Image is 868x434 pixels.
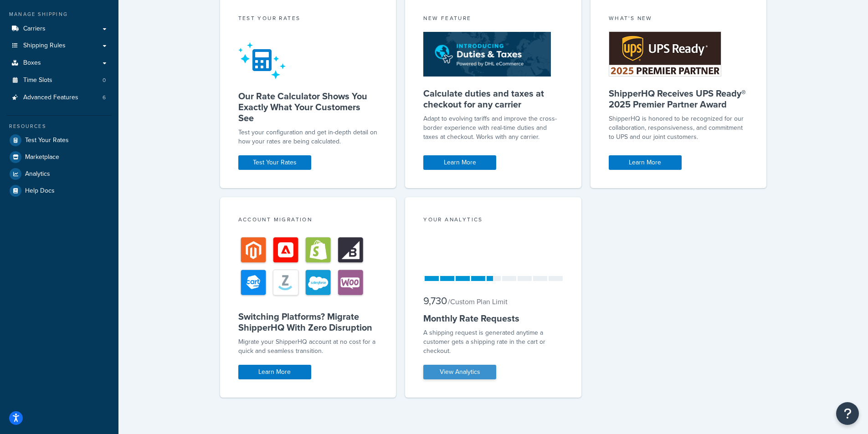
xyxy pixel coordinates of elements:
span: Advanced Features [23,94,78,102]
span: Shipping Rules [23,42,66,50]
a: Help Docs [7,183,112,199]
small: / Custom Plan Limit [448,296,508,307]
li: Time Slots [7,72,112,89]
div: Test your rates [238,14,378,25]
a: Learn More [238,365,311,379]
h5: Our Rate Calculator Shows You Exactly What Your Customers See [238,91,378,123]
h5: Monthly Rate Requests [423,313,563,324]
p: Adapt to evolving tariffs and improve the cross-border experience with real-time duties and taxes... [423,114,563,142]
h5: Switching Platforms? Migrate ShipperHQ With Zero Disruption [238,311,378,333]
span: 0 [103,77,106,84]
span: Carriers [23,25,46,33]
a: Marketplace [7,149,112,165]
a: Shipping Rules [7,37,112,54]
div: Resources [7,123,112,130]
a: Analytics [7,166,112,182]
p: ShipperHQ is honored to be recognized for our collaboration, responsiveness, and commitment to UP... [609,114,749,142]
h5: Calculate duties and taxes at checkout for any carrier [423,88,563,110]
span: Boxes [23,59,41,67]
span: Time Slots [23,77,52,84]
a: Test Your Rates [238,155,311,170]
span: Test Your Rates [25,137,69,144]
a: Advanced Features6 [7,89,112,106]
button: Open Resource Center [836,402,859,425]
a: Boxes [7,55,112,71]
span: Help Docs [25,187,55,195]
div: Test your configuration and get in-depth detail on how your rates are being calculated. [238,128,378,146]
div: New Feature [423,14,563,25]
div: Migrate your ShipperHQ account at no cost for a quick and seamless transition. [238,337,378,356]
div: Manage Shipping [7,10,112,18]
a: Learn More [609,155,682,170]
div: A shipping request is generated anytime a customer gets a shipping rate in the cart or checkout. [423,328,563,356]
div: Account Migration [238,215,378,226]
div: What's New [609,14,749,25]
a: Learn More [423,155,496,170]
span: Marketplace [25,153,59,161]
a: Test Your Rates [7,132,112,148]
span: 9,730 [423,293,447,308]
li: Advanced Features [7,89,112,106]
a: View Analytics [423,365,496,379]
a: Carriers [7,20,112,37]
h5: ShipperHQ Receives UPS Ready® 2025 Premier Partner Award [609,88,749,110]
span: Analytics [25,170,50,178]
span: 6 [103,94,106,102]
div: Your Analytics [423,215,563,226]
a: Time Slots0 [7,72,112,89]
